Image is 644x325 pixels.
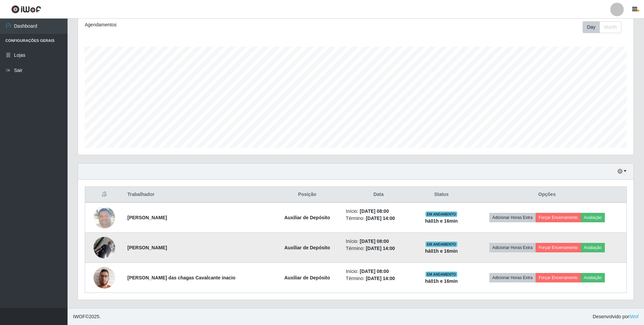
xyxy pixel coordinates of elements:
strong: há 01 h e 16 min [425,218,458,224]
strong: há 01 h e 16 min [425,248,458,254]
strong: Auxiliar de Depósito [284,215,330,220]
button: Forçar Encerramento [536,273,581,282]
button: Month [599,21,621,33]
th: Status [415,187,468,203]
time: [DATE] 14:00 [366,216,395,221]
div: Toolbar with button groups [583,21,627,33]
strong: Auxiliar de Depósito [284,245,330,250]
button: Forçar Encerramento [536,243,581,252]
li: Término: [346,245,411,252]
span: EM ANDAMENTO [426,272,458,277]
li: Término: [346,215,411,222]
span: EM ANDAMENTO [426,211,458,217]
img: 1738680249125.jpeg [94,263,115,292]
a: iWof [629,314,639,319]
strong: [PERSON_NAME] das chagas Cavalcante inacio [127,275,235,280]
img: 1754932238920.jpeg [94,233,115,262]
span: EM ANDAMENTO [426,242,458,247]
time: [DATE] 08:00 [360,208,389,214]
strong: [PERSON_NAME] [127,215,167,220]
button: Adicionar Horas Extra [489,273,536,282]
th: Posição [273,187,342,203]
strong: [PERSON_NAME] [127,245,167,250]
span: IWOF [73,314,85,319]
li: Início: [346,208,411,215]
button: Adicionar Horas Extra [489,243,536,252]
li: Término: [346,275,411,282]
button: Avaliação [581,273,605,282]
button: Avaliação [581,213,605,222]
img: 1697490161329.jpeg [94,203,115,232]
li: Início: [346,238,411,245]
button: Avaliação [581,243,605,252]
button: Forçar Encerramento [536,213,581,222]
button: Adicionar Horas Extra [489,213,536,222]
time: [DATE] 14:00 [366,246,395,251]
time: [DATE] 14:00 [366,276,395,281]
div: First group [583,21,621,33]
time: [DATE] 08:00 [360,239,389,244]
span: Desenvolvido por [593,313,639,320]
th: Data [342,187,415,203]
div: Agendamentos [85,21,305,28]
span: © 2025 . [73,313,101,320]
img: CoreUI Logo [11,5,41,14]
th: Opções [468,187,627,203]
th: Trabalhador [123,187,273,203]
button: Day [583,21,600,33]
time: [DATE] 08:00 [360,269,389,274]
li: Início: [346,268,411,275]
strong: Auxiliar de Depósito [284,275,330,280]
strong: há 01 h e 16 min [425,278,458,284]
